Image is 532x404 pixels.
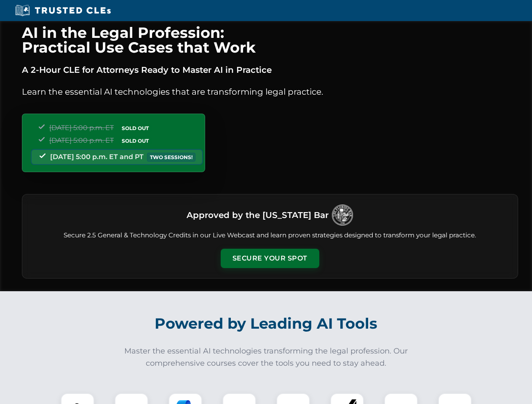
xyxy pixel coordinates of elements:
p: A 2-Hour CLE for Attorneys Ready to Master AI in Practice [22,63,518,77]
img: Logo [332,205,353,226]
p: Master the essential AI technologies transforming the legal profession. Our comprehensive courses... [119,345,414,369]
span: [DATE] 5:00 p.m. ET [49,136,114,144]
h2: Powered by Leading AI Tools [33,309,500,338]
h1: AI in the Legal Profession: Practical Use Cases that Work [22,25,518,55]
h3: Approved by the [US_STATE] Bar [187,207,329,223]
span: [DATE] 5:00 p.m. ET [49,124,114,132]
span: SOLD OUT [119,124,152,133]
p: Learn the essential AI technologies that are transforming legal practice. [22,85,518,98]
p: Secure 2.5 General & Technology Credits in our Live Webcast and learn proven strategies designed ... [32,231,508,240]
img: Trusted CLEs [13,4,113,17]
span: SOLD OUT [119,136,152,145]
button: Secure Your Spot [221,249,319,268]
